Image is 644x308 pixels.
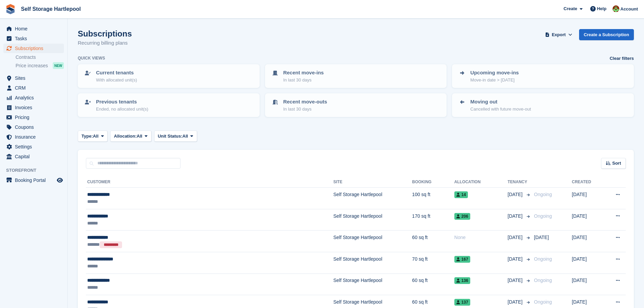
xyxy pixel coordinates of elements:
[620,6,638,13] span: Account
[333,209,412,231] td: Self Storage Hartlepool
[454,213,470,220] span: 206
[283,106,327,113] p: In last 30 days
[508,299,524,306] span: [DATE]
[3,34,64,43] a: menu
[534,278,552,283] span: Ongoing
[96,69,137,77] p: Current tenants
[183,133,188,140] span: All
[3,24,64,33] a: menu
[78,29,132,38] h1: Subscriptions
[508,213,524,220] span: [DATE]
[283,98,327,106] p: Recent move-outs
[333,252,412,274] td: Self Storage Hartlepool
[16,62,64,69] a: Price increases NEW
[572,231,603,252] td: [DATE]
[96,106,148,113] p: Ended, no allocated unit(s)
[3,44,64,53] a: menu
[454,177,508,188] th: Allocation
[572,177,603,188] th: Created
[412,274,454,295] td: 60 sq ft
[6,167,67,174] span: Storefront
[454,256,470,263] span: 167
[470,69,519,77] p: Upcoming move-ins
[3,93,64,102] a: menu
[453,94,633,116] a: Moving out Cancelled with future move-out
[78,65,259,87] a: Current tenants With allocated unit(s)
[78,39,132,47] p: Recurring billing plans
[18,3,84,15] a: Self Storage Hartlepool
[454,234,508,241] div: None
[114,133,137,140] span: Allocation:
[453,65,633,87] a: Upcoming move-ins Move-in date > [DATE]
[93,133,99,140] span: All
[3,83,64,93] a: menu
[412,177,454,188] th: Booking
[470,106,531,113] p: Cancelled with future move-out
[3,122,64,132] a: menu
[613,5,619,12] img: Woods Removals
[572,209,603,231] td: [DATE]
[15,34,55,43] span: Tasks
[333,231,412,252] td: Self Storage Hartlepool
[3,73,64,83] a: menu
[86,177,333,188] th: Customer
[579,29,634,40] a: Create a Subscription
[544,29,574,40] button: Export
[110,131,151,142] button: Allocation: All
[564,5,577,12] span: Create
[15,73,55,83] span: Sites
[534,235,549,240] span: [DATE]
[53,62,64,69] div: NEW
[15,132,55,142] span: Insurance
[3,103,64,112] a: menu
[552,31,566,38] span: Export
[534,256,552,262] span: Ongoing
[5,4,16,14] img: stora-icon-8386f47178a22dfd0bd8f6a31ec36ba5ce8667c1dd55bd0f319d3a0aa187defe.svg
[534,299,552,305] span: Ongoing
[16,63,48,69] span: Price increases
[96,77,137,84] p: With allocated unit(s)
[597,5,606,12] span: Help
[266,94,446,116] a: Recent move-outs In last 30 days
[3,132,64,142] a: menu
[412,231,454,252] td: 60 sq ft
[508,277,524,284] span: [DATE]
[612,160,621,167] span: Sort
[508,177,531,188] th: Tenancy
[572,274,603,295] td: [DATE]
[15,142,55,151] span: Settings
[15,44,55,53] span: Subscriptions
[333,188,412,209] td: Self Storage Hartlepool
[610,55,634,62] a: Clear filters
[15,103,55,112] span: Invoices
[508,234,524,241] span: [DATE]
[3,152,64,161] a: menu
[266,65,446,87] a: Recent move-ins In last 30 days
[412,252,454,274] td: 70 sq ft
[81,133,93,140] span: Type:
[154,131,197,142] button: Unit Status: All
[15,122,55,132] span: Coupons
[333,177,412,188] th: Site
[534,192,552,197] span: Ongoing
[283,77,324,84] p: In last 30 days
[508,256,524,263] span: [DATE]
[534,213,552,219] span: Ongoing
[3,113,64,122] a: menu
[96,98,148,106] p: Previous tenants
[412,209,454,231] td: 170 sq ft
[15,83,55,93] span: CRM
[78,55,105,61] h6: Quick views
[16,54,64,61] a: Contracts
[3,175,64,185] a: menu
[56,176,64,184] a: Preview store
[15,175,55,185] span: Booking Portal
[572,188,603,209] td: [DATE]
[15,152,55,161] span: Capital
[572,252,603,274] td: [DATE]
[15,113,55,122] span: Pricing
[470,77,519,84] p: Move-in date > [DATE]
[333,274,412,295] td: Self Storage Hartlepool
[15,24,55,33] span: Home
[78,94,259,116] a: Previous tenants Ended, no allocated unit(s)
